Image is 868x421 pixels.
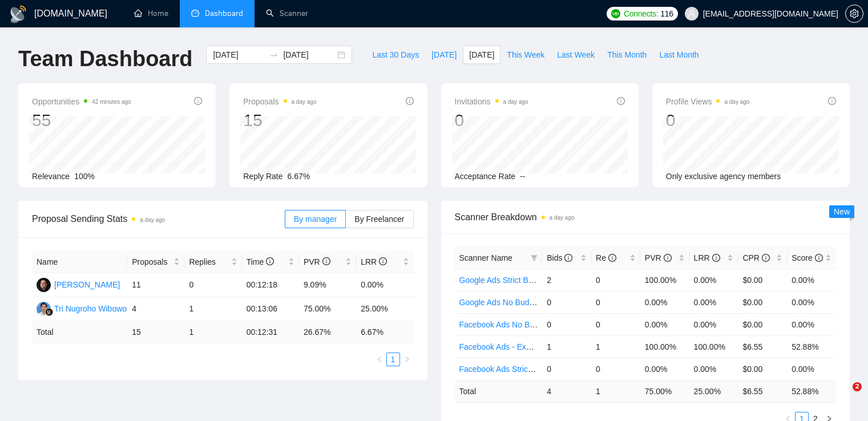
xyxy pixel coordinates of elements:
[738,380,787,402] td: $ 6.55
[134,9,168,18] a: homeHome
[32,95,131,108] span: Opportunities
[18,46,192,72] h1: Team Dashboard
[689,335,738,358] td: 100.00%
[500,46,551,64] button: This Week
[191,9,199,17] span: dashboard
[640,291,689,313] td: 0.00%
[184,321,241,343] td: 1
[37,278,51,292] img: DS
[712,254,720,262] span: info-circle
[787,269,836,291] td: 0.00%
[640,380,689,402] td: 75.00 %
[542,335,591,358] td: 1
[459,298,540,307] a: Google Ads No Budget
[92,99,131,105] time: 42 minutes ago
[640,313,689,335] td: 0.00%
[542,358,591,380] td: 0
[400,353,414,366] li: Next Page
[724,99,749,105] time: a day ago
[815,254,823,262] span: info-circle
[184,273,241,297] td: 0
[242,273,299,297] td: 00:12:18
[366,46,425,64] button: Last 30 Days
[834,207,850,216] span: New
[379,257,387,265] span: info-circle
[591,269,640,291] td: 0
[283,48,335,61] input: End date
[666,95,750,108] span: Profile Views
[403,356,410,363] span: right
[32,110,131,131] div: 55
[738,358,787,380] td: $0.00
[242,297,299,321] td: 00:13:06
[459,342,571,351] a: Facebook Ads - Exact Phrasing
[689,380,738,402] td: 25.00 %
[564,254,572,262] span: info-circle
[853,382,862,391] span: 2
[459,276,548,285] a: Google Ads Strict Budget
[356,297,413,321] td: 25.00%
[542,313,591,335] td: 0
[205,9,243,18] span: Dashboard
[640,335,689,358] td: 100.00%
[459,253,512,262] span: Scanner Name
[140,217,165,223] time: a day ago
[455,110,528,131] div: 0
[531,254,538,261] span: filter
[247,257,274,266] span: Time
[455,172,516,181] span: Acceptance Rate
[591,313,640,335] td: 0
[792,253,822,262] span: Score
[269,50,278,59] span: swap-right
[194,97,202,105] span: info-circle
[459,320,550,329] a: Facebook Ads No Budget
[738,291,787,313] td: $0.00
[127,297,184,321] td: 4
[738,269,787,291] td: $0.00
[213,48,265,61] input: Start date
[294,214,337,224] span: By manager
[542,269,591,291] td: 2
[288,172,310,181] span: 6.67%
[189,256,228,268] span: Replies
[624,7,658,20] span: Connects:
[184,297,241,321] td: 1
[243,110,316,131] div: 15
[640,358,689,380] td: 0.00%
[660,7,673,20] span: 116
[845,5,863,23] button: setting
[557,48,595,61] span: Last Week
[653,46,705,64] button: Last Month
[37,302,51,316] img: TN
[611,9,620,18] img: upwork-logo.png
[132,256,171,268] span: Proposals
[666,172,781,181] span: Only exclusive agency members
[243,95,316,108] span: Proposals
[666,110,750,131] div: 0
[503,99,528,105] time: a day ago
[37,303,127,313] a: TNTri Nugroho Wibowo
[361,257,387,266] span: LRR
[591,358,640,380] td: 0
[617,97,625,105] span: info-circle
[596,253,616,262] span: Re
[242,321,299,343] td: 00:12:31
[54,278,120,291] div: [PERSON_NAME]
[742,253,769,262] span: CPR
[406,97,414,105] span: info-circle
[689,358,738,380] td: 0.00%
[469,48,494,61] span: [DATE]
[322,257,330,265] span: info-circle
[738,313,787,335] td: $0.00
[9,5,27,23] img: logo
[376,356,383,363] span: left
[645,253,672,262] span: PVR
[689,269,738,291] td: 0.00%
[455,210,837,224] span: Scanner Breakdown
[372,48,419,61] span: Last 30 Days
[386,353,400,366] li: 1
[292,99,317,105] time: a day ago
[299,297,356,321] td: 75.00%
[299,321,356,343] td: 26.67 %
[32,172,70,181] span: Relevance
